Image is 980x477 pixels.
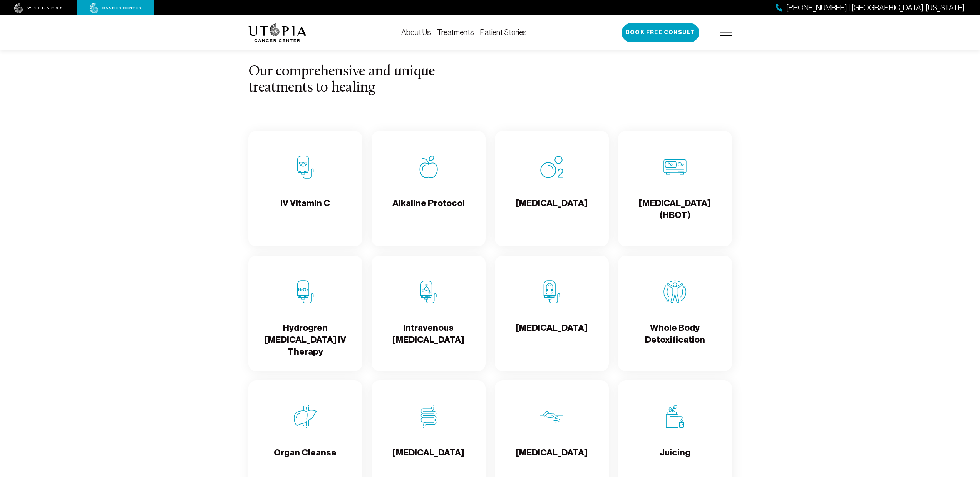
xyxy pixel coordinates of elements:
h4: IV Vitamin C [280,197,330,222]
a: Treatments [437,28,474,37]
h4: Intravenous [MEDICAL_DATA] [378,322,479,347]
h3: Our comprehensive and unique treatments to healing [248,64,451,96]
img: Oxygen Therapy [540,156,563,179]
img: Organ Cleanse [294,405,317,428]
img: icon-hamburger [720,30,732,36]
a: Hyperbaric Oxygen Therapy (HBOT)[MEDICAL_DATA] (HBOT) [618,131,732,246]
h4: [MEDICAL_DATA] (HBOT) [624,197,726,222]
h4: Alkaline Protocol [392,197,465,222]
a: Hydrogren Peroxide IV TherapyHydrogren [MEDICAL_DATA] IV Therapy [248,256,362,371]
img: Hyperbaric Oxygen Therapy (HBOT) [663,156,687,179]
h4: Juicing [660,447,690,472]
img: Colon Therapy [417,405,440,428]
h4: [MEDICAL_DATA] [516,322,588,347]
a: Chelation Therapy[MEDICAL_DATA] [495,256,609,371]
img: Whole Body Detoxification [663,280,687,303]
h4: [MEDICAL_DATA] [516,197,588,222]
h4: Whole Body Detoxification [624,322,726,347]
img: cancer center [90,3,141,13]
a: [PHONE_NUMBER] | [GEOGRAPHIC_DATA], [US_STATE] [776,2,965,13]
a: IV Vitamin CIV Vitamin C [248,131,362,246]
img: IV Vitamin C [294,156,317,179]
img: Juicing [663,405,687,428]
h4: [MEDICAL_DATA] [392,447,464,472]
a: Intravenous Ozone TherapyIntravenous [MEDICAL_DATA] [372,256,486,371]
img: wellness [14,3,63,13]
a: Oxygen Therapy[MEDICAL_DATA] [495,131,609,246]
img: Lymphatic Massage [540,405,563,428]
h4: [MEDICAL_DATA] [516,447,588,472]
a: Alkaline ProtocolAlkaline Protocol [372,131,486,246]
img: Hydrogren Peroxide IV Therapy [294,280,317,303]
a: About Us [401,28,431,37]
img: Intravenous Ozone Therapy [417,280,440,303]
a: Patient Stories [480,28,527,37]
h4: Organ Cleanse [274,447,337,472]
button: Book Free Consult [622,23,699,42]
a: Whole Body DetoxificationWhole Body Detoxification [618,256,732,371]
img: Chelation Therapy [540,280,563,303]
img: logo [248,23,307,42]
img: Alkaline Protocol [417,156,440,179]
h4: Hydrogren [MEDICAL_DATA] IV Therapy [255,322,356,358]
span: [PHONE_NUMBER] | [GEOGRAPHIC_DATA], [US_STATE] [786,2,965,13]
